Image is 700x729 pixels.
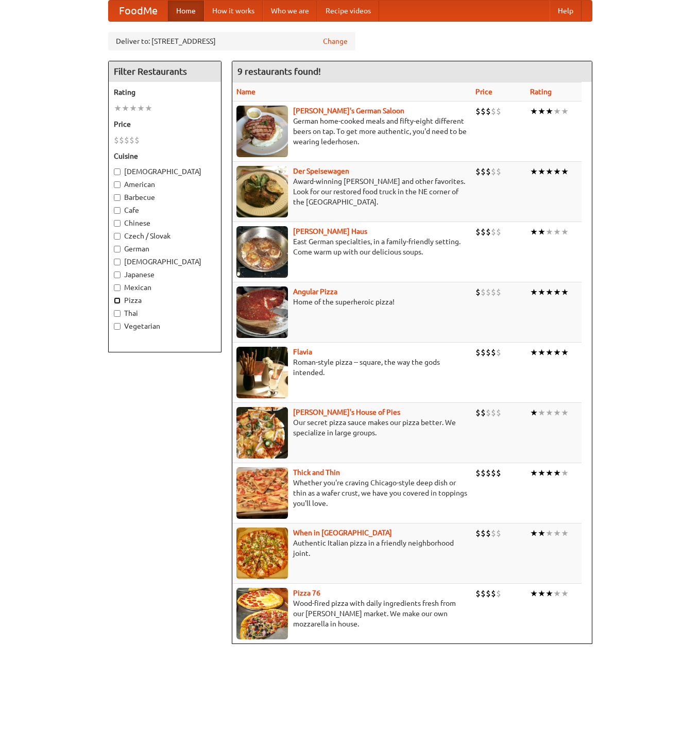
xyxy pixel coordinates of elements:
p: Authentic Italian pizza in a friendly neighborhood joint. [236,538,467,558]
li: $ [481,226,486,238]
input: Japanese [114,272,121,278]
li: ★ [553,588,561,599]
li: $ [129,134,134,146]
input: Thai [114,310,121,317]
p: Award-winning [PERSON_NAME] and other favorites. Look for our restored food truck in the NE corne... [236,176,467,207]
img: kohlhaus.jpg [236,226,288,278]
li: $ [496,588,501,599]
p: East German specialties, in a family-friendly setting. Come warm up with our delicious soups. [236,236,467,257]
li: ★ [538,166,545,177]
li: $ [481,528,486,539]
li: $ [496,467,501,479]
li: $ [481,106,486,117]
li: $ [481,286,486,298]
h5: Cuisine [114,151,216,161]
li: $ [486,467,491,479]
li: ★ [553,347,561,358]
input: German [114,246,121,252]
li: ★ [538,467,545,479]
input: American [114,181,121,188]
li: ★ [129,103,137,114]
input: Barbecue [114,194,121,201]
img: esthers.jpg [236,106,288,157]
input: Pizza [114,297,121,304]
li: ★ [538,226,545,238]
li: ★ [561,166,569,177]
li: ★ [545,407,553,418]
input: Czech / Slovak [114,233,121,240]
b: [PERSON_NAME]'s House of Pies [293,408,400,416]
li: ★ [538,106,545,117]
h4: Filter Restaurants [109,61,221,82]
li: ★ [561,226,569,238]
li: ★ [538,528,545,539]
li: ★ [122,103,129,114]
p: Whether you're craving Chicago-style deep dish or thin as a wafer crust, we have you covered in t... [236,478,467,508]
li: $ [496,106,501,117]
input: [DEMOGRAPHIC_DATA] [114,259,121,265]
li: ★ [545,226,553,238]
li: ★ [545,106,553,117]
li: $ [491,286,496,298]
a: Who we are [263,1,317,21]
li: $ [486,407,491,418]
li: $ [496,226,501,238]
p: Roman-style pizza -- square, the way the gods intended. [236,357,467,378]
li: ★ [545,528,553,539]
a: Help [550,1,582,21]
label: German [114,244,216,254]
li: ★ [114,103,122,114]
li: $ [475,588,481,599]
input: Cafe [114,207,121,214]
img: wheninrome.jpg [236,528,288,579]
li: ★ [545,588,553,599]
label: Japanese [114,269,216,280]
li: $ [475,467,481,479]
li: $ [496,347,501,358]
li: ★ [561,286,569,298]
li: ★ [530,467,538,479]
p: Home of the superheroic pizza! [236,297,467,307]
b: Angular Pizza [293,287,337,296]
li: $ [481,347,486,358]
a: Thick and Thin [293,468,340,477]
li: ★ [553,528,561,539]
label: American [114,179,216,190]
li: ★ [553,407,561,418]
li: ★ [561,467,569,479]
label: [DEMOGRAPHIC_DATA] [114,166,216,177]
li: ★ [145,103,152,114]
li: $ [475,226,481,238]
li: ★ [561,407,569,418]
li: $ [491,528,496,539]
li: ★ [530,407,538,418]
ng-pluralize: 9 restaurants found! [237,66,321,76]
label: Cafe [114,205,216,215]
li: $ [114,134,119,146]
li: $ [475,407,481,418]
input: Mexican [114,284,121,291]
li: $ [496,528,501,539]
li: ★ [545,347,553,358]
input: Chinese [114,220,121,227]
p: German home-cooked meals and fifty-eight different beers on tap. To get more authentic, you'd nee... [236,116,467,147]
a: Der Speisewagen [293,167,349,175]
li: $ [481,166,486,177]
img: flavia.jpg [236,347,288,398]
li: ★ [545,166,553,177]
li: $ [119,134,124,146]
li: ★ [530,226,538,238]
a: FoodMe [109,1,168,21]
b: When in [GEOGRAPHIC_DATA] [293,529,392,537]
input: Vegetarian [114,323,121,330]
li: ★ [561,106,569,117]
li: ★ [561,528,569,539]
li: $ [475,106,481,117]
label: Pizza [114,295,216,306]
h5: Price [114,119,216,129]
img: luigis.jpg [236,407,288,459]
b: Pizza 76 [293,589,320,597]
label: Czech / Slovak [114,231,216,241]
li: ★ [538,347,545,358]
